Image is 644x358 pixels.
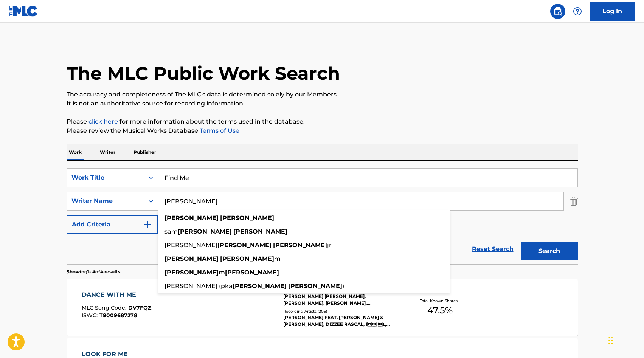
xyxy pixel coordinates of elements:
img: search [553,7,562,16]
p: Work [67,144,84,160]
div: Work Title [71,173,140,182]
strong: [PERSON_NAME] [233,282,287,290]
a: Terms of Use [198,127,239,134]
a: Log In [590,2,635,21]
div: Recording Artists ( 205 ) [283,308,397,314]
p: Total Known Shares: [420,298,460,304]
p: Showing 1 - 4 of 4 results [67,268,120,275]
strong: [PERSON_NAME] [178,228,232,235]
span: 47.5 % [427,304,453,317]
span: MLC Song Code : [82,304,128,311]
p: Publisher [131,144,158,160]
img: Delete Criterion [570,192,578,211]
img: help [573,7,582,16]
strong: [PERSON_NAME] [164,269,219,276]
strong: [PERSON_NAME] [220,255,274,262]
span: DV7FQZ [128,304,151,311]
p: Please for more information about the terms used in the database. [67,117,578,126]
div: Drag [608,329,613,352]
strong: [PERSON_NAME] [233,228,287,235]
div: Help [570,4,585,19]
a: Public Search [550,4,565,19]
p: Please review the Musical Works Database [67,126,578,135]
button: Add Criteria [67,215,158,234]
button: Search [521,242,578,260]
span: ) [342,282,344,290]
span: [PERSON_NAME] (pka [164,282,233,290]
strong: [PERSON_NAME] [164,255,219,262]
form: Search Form [67,168,578,264]
span: sam [164,228,178,235]
a: DANCE WITH MEMLC Song Code:DV7FQZISWC:T9009687278Writers (6)[PERSON_NAME] [PERSON_NAME], [PERSON_... [67,279,578,336]
img: 9d2ae6d4665cec9f34b9.svg [143,220,152,229]
div: [PERSON_NAME] FEAT. [PERSON_NAME] & [PERSON_NAME], DIZZEE RASCAL, ÍÌ±, DIZZEE RASCAL,[PERSON_N... [283,314,397,328]
p: Writer [98,144,118,160]
div: DANCE WITH ME [82,290,151,299]
a: Reset Search [468,241,517,257]
span: [PERSON_NAME] [164,242,217,249]
span: m [274,255,281,262]
iframe: Chat Widget [606,322,644,358]
span: jr [327,242,332,249]
a: click here [88,118,118,125]
span: m [219,269,225,276]
strong: [PERSON_NAME] [288,282,342,290]
h1: The MLC Public Work Search [67,62,340,85]
span: ISWC : [82,312,99,319]
span: T9009687278 [99,312,137,319]
p: It is not an authoritative source for recording information. [67,99,578,108]
p: The accuracy and completeness of The MLC's data is determined solely by our Members. [67,90,578,99]
strong: [PERSON_NAME] [225,269,279,276]
strong: [PERSON_NAME] [220,214,274,222]
strong: [PERSON_NAME] [273,242,327,249]
div: Writer Name [71,197,140,206]
div: [PERSON_NAME] [PERSON_NAME], [PERSON_NAME], [PERSON_NAME], [PERSON_NAME], [PERSON_NAME], [PERSON_... [283,293,397,307]
strong: [PERSON_NAME] [217,242,272,249]
strong: [PERSON_NAME] [164,214,219,222]
img: MLC Logo [9,6,38,17]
